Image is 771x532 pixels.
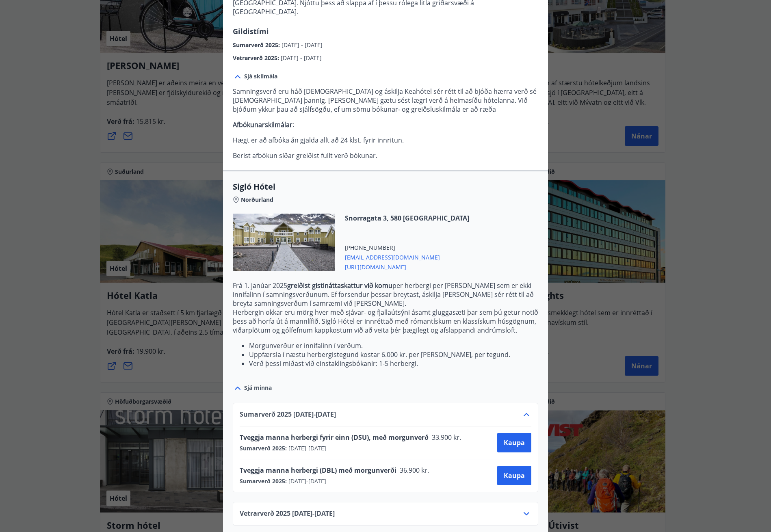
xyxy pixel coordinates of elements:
p: Frá 1. janúar 2025 per herbergi per [PERSON_NAME] sem er ekki innifalinn í samningsverðunum. Ef f... [233,281,538,308]
li: Uppfærsla í næstu herbergistegund kostar 6.000 kr. per [PERSON_NAME], per tegund. [249,350,538,359]
span: [DATE] - [DATE] [281,54,322,62]
span: Snorragata 3, 580 [GEOGRAPHIC_DATA] [345,214,469,223]
span: [URL][DOMAIN_NAME] [345,262,469,271]
p: Samningsverð eru háð [DEMOGRAPHIC_DATA] og áskilja Keahótel sér rétt til að bjóða hærra verð sé [... [233,87,538,114]
span: Vetrarverð 2025 : [233,54,281,62]
p: : [233,120,538,129]
li: Verð þessi miðast við einstaklingsbókanir: 1-5 herbergi. [249,359,538,368]
li: Morgunverður er innifalinn í verðum. [249,341,538,350]
span: Sigló Hótel [233,181,538,192]
span: Sjá minna [244,384,272,392]
span: [DATE] - [DATE] [282,41,323,49]
p: Herbergin okkar eru mörg hver með sjávar- og fjallaútsýni ásamt gluggasæti þar sem þú getur notið... [233,308,538,335]
span: [EMAIL_ADDRESS][DOMAIN_NAME] [345,252,469,262]
span: [PHONE_NUMBER] [345,244,469,252]
span: Gildistími [233,26,269,36]
span: Norðurland [241,196,273,204]
p: Hægt er að afbóka án gjalda allt að 24 klst. fyrir innritun. [233,136,538,145]
p: Berist afbókun síðar greiðist fullt verð bókunar. [233,151,538,160]
strong: Afbókunarskilmálar [233,120,292,129]
strong: greiðist gistináttaskattur við komu [287,281,392,290]
span: Sjá skilmála [244,72,277,80]
span: Sumarverð 2025 : [233,41,282,49]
